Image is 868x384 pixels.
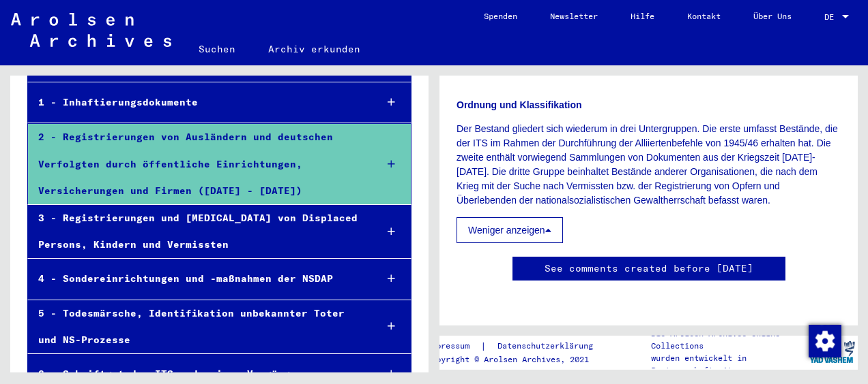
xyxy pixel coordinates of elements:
[457,217,563,243] button: Weniger anzeigen
[426,353,609,366] p: Copyright © Arolsen Archives, 2021
[11,13,171,47] img: Arolsen_neg.svg
[807,335,858,369] img: yv_logo.png
[182,33,252,65] a: Suchen
[651,352,805,377] p: wurden entwickelt in Partnerschaft mit
[28,300,365,353] div: 5 - Todesmärsche, Identifikation unbekannter Toter und NS-Prozesse
[809,325,841,357] img: Zustimmung ändern
[426,339,480,353] a: Impressum
[824,12,839,22] span: DE
[252,33,377,65] a: Archiv erkunden
[457,99,582,110] b: Ordnung und Klassifikation
[28,89,365,116] div: 1 - Inhaftierungsdokumente
[457,122,841,208] p: Der Bestand gliedert sich wiederum in drei Untergruppen. Die erste umfasst Bestände, die der ITS ...
[545,261,753,276] a: See comments created before [DATE]
[426,339,609,353] div: |
[28,205,365,258] div: 3 - Registrierungen und [MEDICAL_DATA] von Displaced Persons, Kindern und Vermissten
[28,124,365,204] div: 2 - Registrierungen von Ausländern und deutschen Verfolgten durch öffentliche Einrichtungen, Vers...
[28,266,365,292] div: 4 - Sondereinrichtungen und -maßnahmen der NSDAP
[651,327,805,352] p: Die Arolsen Archives Online-Collections
[808,324,841,357] div: Zustimmung ändern
[487,339,609,353] a: Datenschutzerklärung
